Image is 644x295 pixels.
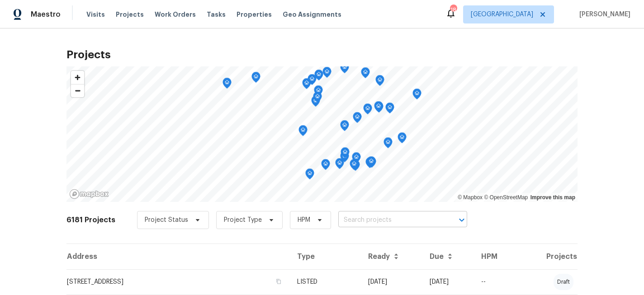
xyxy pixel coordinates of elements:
div: Map marker [353,112,362,126]
span: [PERSON_NAME] [576,10,630,19]
div: Map marker [305,169,314,183]
td: [STREET_ADDRESS] [66,269,290,295]
button: Open [455,214,468,226]
div: Map marker [223,78,232,92]
div: Map marker [340,62,349,76]
div: Map marker [365,157,374,171]
span: [GEOGRAPHIC_DATA] [471,10,533,19]
th: Address [66,244,290,269]
th: Due [422,244,474,269]
a: OpenStreetMap [484,194,528,201]
div: Map marker [363,103,372,117]
div: Map marker [308,74,317,88]
div: Map marker [398,132,407,146]
td: LISTED [290,269,361,295]
div: Map marker [374,101,383,115]
div: Map marker [322,67,331,81]
span: Project Type [224,215,262,225]
span: Tasks [207,11,226,18]
div: Map marker [340,120,349,134]
span: Geo Assignments [283,10,341,19]
input: Search projects [338,213,442,227]
span: Zoom out [71,84,84,97]
h2: 6181 Projects [66,215,115,225]
canvas: Map [66,66,578,202]
button: Zoom in [71,71,84,84]
div: Map marker [352,152,361,166]
h2: Projects [66,50,578,59]
div: Map marker [251,72,260,86]
button: Zoom out [71,84,84,97]
div: Map marker [340,151,349,165]
th: Type [290,244,361,269]
div: Map marker [335,158,344,172]
th: Projects [515,244,578,269]
div: Map marker [302,78,311,92]
a: Improve this map [530,194,575,201]
span: HPM [298,215,310,225]
td: [DATE] [361,269,422,295]
td: -- [474,269,515,295]
div: Map marker [375,75,384,89]
span: Projects [116,10,144,19]
th: HPM [474,244,515,269]
a: Mapbox homepage [69,189,109,199]
span: Visits [86,10,105,19]
div: Map marker [298,125,308,139]
div: Map marker [361,67,370,81]
th: Ready [361,244,422,269]
span: Properties [237,10,272,19]
div: Map marker [314,85,323,99]
span: Project Status [145,215,188,225]
div: Map marker [412,89,421,103]
div: Map marker [321,159,330,173]
span: Work Orders [155,10,196,19]
button: Copy Address [275,277,283,286]
div: 18 [450,5,456,14]
div: Map marker [341,147,350,161]
td: [DATE] [422,269,474,295]
div: Map marker [385,103,394,117]
div: Map marker [313,92,322,106]
div: Map marker [384,137,393,151]
div: Map marker [350,159,359,173]
div: Map marker [311,96,320,110]
div: Map marker [314,70,323,84]
a: Mapbox [458,194,483,201]
span: Maestro [31,10,61,19]
div: Map marker [367,156,376,170]
div: draft [554,274,573,290]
